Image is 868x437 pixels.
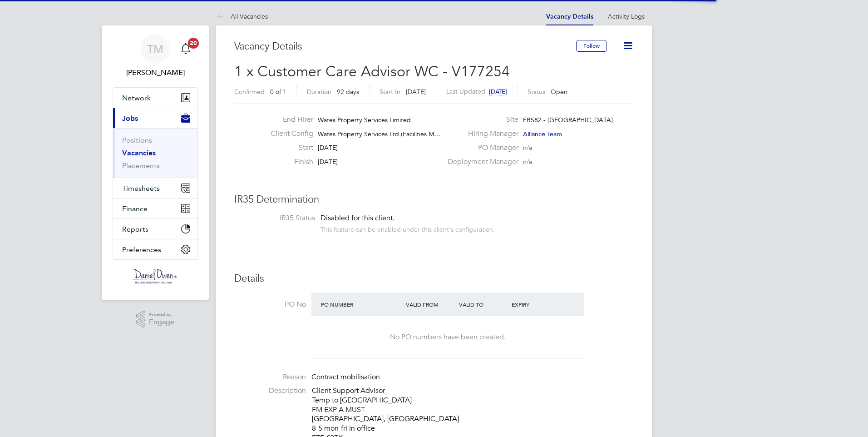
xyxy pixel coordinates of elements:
h3: IR35 Determination [234,193,634,206]
label: Hiring Manager [442,129,518,139]
a: Powered byEngage [136,311,175,328]
span: 1 x Customer Care Advisor WC - V177254 [234,63,510,80]
a: TM[PERSON_NAME] [113,35,198,78]
span: Reports [122,225,148,233]
h3: Vacancy Details [234,40,576,53]
span: Timesheets [122,184,160,193]
button: Timesheets [113,178,197,198]
span: [DATE] [406,88,426,96]
label: End Hirer [263,115,313,124]
label: Client Config [263,129,313,139]
label: PO No [234,300,306,309]
a: Vacancies [122,149,156,157]
span: TM [147,43,163,55]
nav: Main navigation [102,25,209,300]
label: Status [528,88,545,96]
span: 20 [188,38,199,49]
span: 0 of 1 [270,88,286,96]
label: Deployment Manager [442,157,518,167]
span: FB582 - [GEOGRAPHIC_DATA] [523,116,613,124]
span: Preferences [122,245,161,254]
a: Positions [122,136,152,144]
span: Disabled for this client. [321,214,395,223]
label: Finish [263,157,313,167]
span: 92 days [337,88,359,96]
label: IR35 Status [243,214,315,223]
span: Open [551,88,567,96]
button: Preferences [113,239,197,259]
span: Contract mobilisation [311,372,380,382]
a: Vacancy Details [546,13,593,20]
span: Finance [122,204,148,213]
a: Activity Logs [608,12,645,20]
div: Valid From [404,296,457,313]
button: Follow [576,40,607,52]
span: [DATE] [318,158,338,166]
div: Valid To [457,296,510,313]
span: Jobs [122,114,138,123]
label: Description [234,386,306,396]
label: Confirmed [234,88,265,96]
span: n/a [523,158,532,166]
span: n/a [523,144,532,152]
div: PO Number [319,296,404,313]
label: Duration [307,88,331,96]
label: PO Manager [442,143,518,153]
span: Wates Property Services Limited [318,116,411,124]
span: Wates Property Services Ltd (Facilities M… [318,130,440,138]
span: Engage [149,318,174,326]
span: [DATE] [318,144,338,152]
a: Placements [122,161,160,170]
div: This feature can be enabled under this client's configuration. [321,223,495,233]
label: Reason [234,372,306,382]
img: danielowen-logo-retina.png [133,269,178,283]
button: Reports [113,219,197,239]
label: Start [263,143,313,153]
div: Jobs [113,128,197,178]
div: Expiry [509,296,562,313]
span: Powered by [149,311,174,318]
span: Alliance Team [523,130,562,138]
a: Go to home page [113,269,198,283]
span: Network [122,94,151,102]
span: [DATE] [489,88,507,95]
button: Network [113,88,197,108]
label: Site [442,115,518,124]
label: Last Updated [446,87,485,95]
a: All Vacancies [216,12,268,20]
a: 20 [177,35,195,64]
span: Tom Meachin [113,67,198,78]
button: Jobs [113,108,197,128]
label: Start In [380,88,400,96]
div: No PO numbers have been created. [321,333,575,342]
h3: Details [234,272,634,285]
button: Finance [113,199,197,218]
